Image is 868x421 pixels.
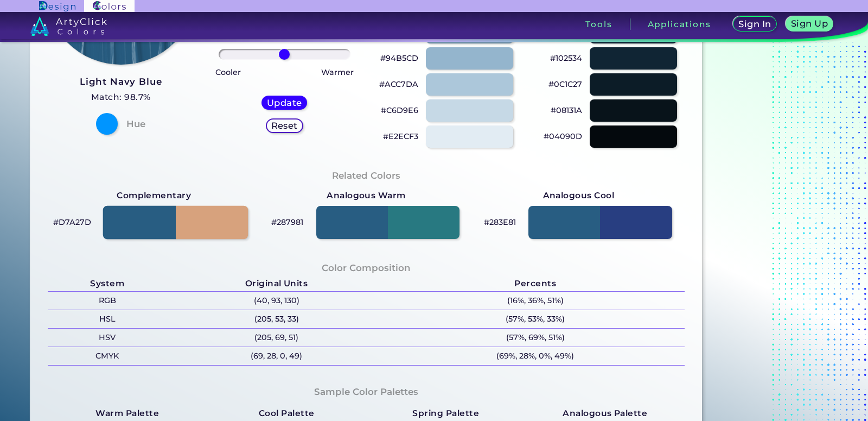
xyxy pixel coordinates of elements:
h5: Original Units [167,277,386,291]
h4: Related Colors [332,168,400,184]
h5: Percents [386,277,685,291]
strong: Warm Palette [95,408,159,418]
p: #08131A [551,104,582,117]
h5: Match: 98.7% [80,90,162,104]
strong: Cool Palette [259,408,315,418]
h5: System [48,277,167,291]
p: #C6D9E6 [381,104,418,117]
h4: Color Composition [322,260,411,276]
h4: Sample Color Palettes [314,384,418,400]
img: ArtyClick Design logo [39,1,75,11]
p: #04090D [544,130,582,143]
p: Cooler [215,66,241,79]
h3: Light Navy Blue [80,76,162,89]
a: Sign In [733,16,777,32]
p: (205, 69, 51) [167,329,386,347]
h5: Update [267,98,302,107]
p: (16%, 36%, 51%) [386,292,685,310]
p: (69, 28, 0, 49) [167,347,386,365]
strong: Analogous Warm [327,188,406,203]
h5: Sign In [738,20,771,28]
p: (205, 53, 33) [167,310,386,328]
p: #0C1C27 [548,78,582,91]
p: CMYK [48,347,167,365]
p: #102534 [550,52,582,65]
p: #94B5CD [380,52,418,65]
p: #287981 [271,216,303,229]
p: #E2ECF3 [383,130,418,143]
img: logo_artyclick_colors_white.svg [30,16,107,36]
p: Warmer [321,66,354,79]
strong: Analogous Palette [563,408,647,418]
h3: Tools [585,20,612,28]
p: (40, 93, 130) [167,292,386,310]
p: (57%, 69%, 51%) [386,329,685,347]
h5: Reset [271,121,298,130]
h4: Hue [126,116,145,132]
strong: Spring Palette [412,408,479,418]
p: HSV [48,329,167,347]
a: Sign Up [786,16,833,32]
p: (69%, 28%, 0%, 49%) [386,347,685,365]
h5: Sign Up [791,19,828,28]
p: (57%, 53%, 33%) [386,310,685,328]
p: #283E81 [484,216,516,229]
p: RGB [48,292,167,310]
a: Light Navy Blue Match: 98.7% [80,73,162,104]
h3: Applications [648,20,711,28]
strong: Complementary [117,188,191,203]
strong: Analogous Cool [543,188,615,203]
p: #D7A27D [53,216,91,229]
p: #ACC7DA [379,78,418,91]
p: HSL [48,310,167,328]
